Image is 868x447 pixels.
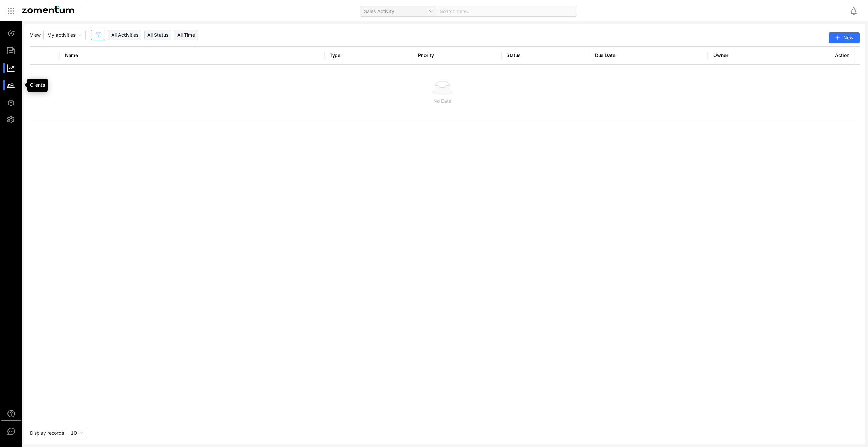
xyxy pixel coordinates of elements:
[27,79,48,92] div: Clients
[418,52,493,59] span: Priority
[330,52,405,59] span: Type
[108,30,141,40] div: All Activities
[595,52,700,59] span: Due Date
[22,6,74,13] img: Zomentum Logo
[364,6,432,16] span: Sales Activity
[708,46,826,65] th: Owner
[30,430,64,436] span: Display records
[506,52,582,59] span: Status
[174,30,198,40] div: All Time
[60,46,325,65] th: Name
[30,32,40,38] span: View
[144,30,171,40] div: All Status
[821,46,855,65] th: Action
[829,32,860,43] button: New
[47,30,82,40] span: My activities
[35,97,849,105] div: No Data
[850,3,863,19] div: Notifications
[71,430,77,436] span: 10
[843,34,853,41] span: New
